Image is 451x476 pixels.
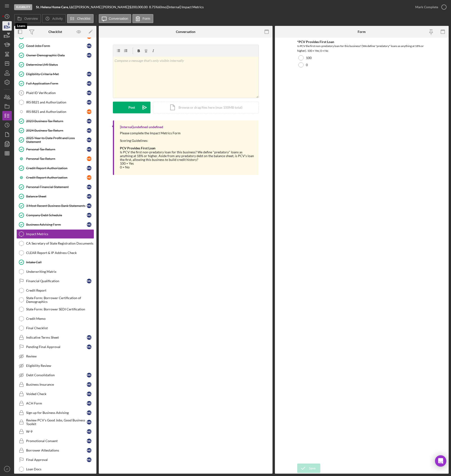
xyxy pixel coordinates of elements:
a: Business Advising FormMG [16,220,94,229]
div: M G [87,119,91,123]
a: Personal Tax ReturnMG [16,145,94,154]
div: $200,000.00 [129,5,149,9]
div: M G [87,410,91,415]
div: M G [87,128,91,133]
div: Please complete the Impact Metrics Form [120,131,254,135]
a: Financial QualificationMG [16,276,94,286]
label: Checklist [77,17,91,20]
div: Balance Sheet [26,194,87,198]
div: Business Advising Form [26,223,87,226]
div: 2025 Year to Date Profit and Loss Statement [26,136,87,144]
div: Mark Complete [415,2,438,12]
a: Eligibility Criteria MetMG [16,69,94,79]
div: M G [87,44,91,48]
a: Review [16,352,94,361]
a: IRS 8821 and AuthorizationMD [16,107,94,116]
div: M G [87,81,91,86]
a: IRS 8821 and AuthorizationMG [16,98,94,107]
a: 3 Most Recent Business Bank StatementsMG [16,201,94,210]
a: Impact Metrics [16,229,94,239]
div: M G [87,439,91,443]
div: Form [358,30,366,34]
div: IRS 8821 and Authorization [26,100,87,104]
button: Checklist [67,14,94,23]
b: St. Helena Home Care, LLC [36,5,75,9]
div: Personal Tax Return [26,147,87,151]
div: 8.75 % [149,5,158,9]
div: Good Jobs Form [26,44,87,48]
div: M G [87,185,91,189]
div: State Form: Borrower SEDI Certification [26,307,94,311]
div: Business Insurance [26,383,87,386]
div: M G [87,203,91,208]
a: State Form: Borrower Certification of Demographics [16,295,94,305]
div: Debt Consolidation [26,373,87,377]
div: Underwriting Matrix [26,270,94,274]
a: Sign up for Business AdvisingMG [16,408,94,417]
div: State Form: Borrower Certification of Demographics [26,296,94,304]
div: [PERSON_NAME] [PERSON_NAME] | [75,5,129,9]
a: Credit Memo [16,314,94,323]
a: Personal Financial StatementMG [16,182,94,192]
button: Activity [42,14,66,23]
div: M G [87,222,91,227]
div: M G [87,373,91,377]
div: M G [87,100,91,105]
div: Indicative Terms Sheet [26,336,87,339]
div: [Internal] undefined undefined [120,125,163,129]
div: Checklist [48,30,62,34]
div: M G [87,91,91,95]
a: Credit Report AuthorizationMG [16,163,94,173]
div: Final Approval [26,458,87,462]
div: Scoring Guidelines: [120,139,254,143]
div: M G [87,166,91,171]
div: 60 mo [158,5,166,9]
text: JT [6,468,8,470]
div: Is PCV the first non-predatory loan for this business? We define "predatory" loans as anything at... [120,150,254,169]
div: M D [87,175,91,180]
div: M G [87,194,91,199]
div: Eligibility Criteria Met [26,72,87,76]
div: Credit Report [26,289,94,292]
label: Overview [24,17,38,20]
a: 2024 Business Tax ReturnMG [16,126,94,135]
label: Activity [52,17,63,20]
a: State Form: Borrower SEDI Certification [16,305,94,314]
div: M G [87,279,91,283]
div: Post [128,102,135,113]
div: 2024 Business Tax Return [26,129,87,132]
a: Personal Tax ReturnMD [16,154,94,163]
a: ACH FormMG [16,399,94,408]
div: Voided Check [26,392,87,396]
button: Conversation [99,14,131,23]
a: Intake Call [16,258,94,267]
div: M G [87,429,91,434]
div: Intake Call [26,260,94,264]
div: Personal Financial Statement [26,185,87,189]
a: Loan Docs [16,464,94,474]
a: Business InsuranceMG [16,380,94,389]
div: M G [87,345,91,349]
div: Company Debt Schedule [26,213,87,217]
a: Credit Report AuthorizationMD [16,173,94,182]
a: Borrower AttestationsMG [16,446,94,455]
a: Voided CheckMG [16,389,94,399]
div: Promotional Consent [26,439,87,443]
div: M G [87,392,91,396]
div: Eligibility [14,4,32,10]
div: M D [87,156,91,161]
a: Final Checklist [16,323,94,333]
div: ACH Form [26,401,87,405]
div: Save [309,464,316,473]
div: W-9 [26,430,87,433]
div: IRS 8821 and Authorization [26,110,87,114]
a: Credit Report [16,286,94,295]
button: Post [113,102,150,113]
div: M G [87,382,91,387]
div: Review [26,354,94,358]
a: 6Plaid ID VerificationMG [16,88,94,98]
a: Good Jobs FormMG [16,41,94,51]
tspan: 6 [21,91,22,94]
button: Mark Complete [411,2,449,12]
div: 3 Most Recent Business Bank Statements [26,204,87,208]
